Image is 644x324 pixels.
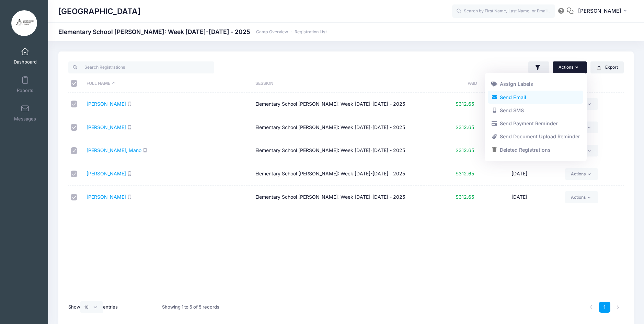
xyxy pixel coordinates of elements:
[452,4,555,18] input: Search by First Name, Last Name, or Email...
[127,195,132,199] i: SMS enabled
[127,125,132,129] i: SMS enabled
[578,7,621,15] span: [PERSON_NAME]
[162,299,219,315] div: Showing 1 to 5 of 5 records
[252,93,421,116] td: Elementary School [PERSON_NAME]: Week [DATE]-[DATE] - 2025
[9,101,42,125] a: Messages
[17,88,33,93] span: Reports
[68,61,214,73] input: Search Registrations
[80,301,103,313] select: Showentries
[477,116,562,139] td: [DATE]
[127,171,132,176] i: SMS enabled
[87,101,126,107] a: [PERSON_NAME]
[477,186,562,209] td: [DATE]
[488,91,583,104] a: Send Email
[256,30,288,35] a: Camp Overview
[456,147,474,153] span: $312.65
[58,3,140,19] h1: [GEOGRAPHIC_DATA]
[87,171,126,176] a: [PERSON_NAME]
[252,186,421,209] td: Elementary School [PERSON_NAME]: Week [DATE]-[DATE] - 2025
[488,143,583,157] a: Deleted Registrations
[553,61,587,73] button: Actions
[488,78,583,91] a: Assign Labels
[11,10,37,36] img: Mountain Arts Community Center
[14,116,36,122] span: Messages
[58,28,327,35] h1: Elementary School [PERSON_NAME]: Week [DATE]-[DATE] - 2025
[488,130,583,143] a: Send Document Upload Reminder
[477,93,562,116] td: [DATE]
[252,74,421,93] th: Session: activate to sort column ascending
[83,74,252,93] th: Full Name: activate to sort column descending
[565,191,598,203] a: Actions
[252,116,421,139] td: Elementary School [PERSON_NAME]: Week [DATE]-[DATE] - 2025
[456,194,474,200] span: $312.65
[252,162,421,186] td: Elementary School [PERSON_NAME]: Week [DATE]-[DATE] - 2025
[574,3,634,19] button: [PERSON_NAME]
[477,74,562,93] th: Registered: activate to sort column ascending
[599,302,610,313] a: 1
[488,104,583,117] a: Send SMS
[143,148,147,152] i: SMS enabled
[87,124,126,130] a: [PERSON_NAME]
[456,101,474,107] span: $312.65
[68,301,118,313] label: Show entries
[456,124,474,130] span: $312.65
[87,147,141,153] a: [PERSON_NAME], Mano
[9,72,42,96] a: Reports
[477,162,562,186] td: [DATE]
[295,30,327,35] a: Registration List
[9,44,42,68] a: Dashboard
[127,102,132,106] i: SMS enabled
[14,59,37,65] span: Dashboard
[590,61,624,73] button: Export
[565,168,598,180] a: Actions
[488,117,583,130] a: Send Payment Reminder
[477,139,562,162] td: [DATE]
[421,74,477,93] th: Paid: activate to sort column ascending
[252,139,421,162] td: Elementary School [PERSON_NAME]: Week [DATE]-[DATE] - 2025
[87,194,126,200] a: [PERSON_NAME]
[456,171,474,176] span: $312.65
